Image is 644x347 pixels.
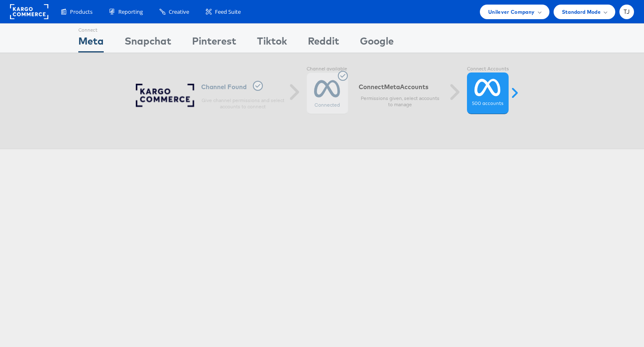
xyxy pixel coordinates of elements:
span: Creative [169,8,189,16]
p: Permissions given, select accounts to manage [359,95,442,108]
span: Standard Mode [562,7,601,16]
div: Meta [78,34,104,52]
label: Channel available [307,66,348,72]
div: Connect [78,24,104,34]
label: Connect Accounts [467,66,509,72]
div: Tiktok [257,34,287,52]
div: Snapchat [125,34,171,52]
span: Products [70,8,92,16]
h6: Connect Accounts [359,83,442,91]
div: Pinterest [192,34,236,52]
label: 500 accounts [472,100,503,107]
span: TJ [624,9,630,15]
div: Reddit [308,34,339,52]
h6: Channel Found [201,81,285,93]
span: Reporting [118,8,143,16]
div: Google [360,34,394,52]
p: Give channel permissions and select accounts to connect [201,97,285,110]
span: Feed Suite [215,8,241,16]
span: Unilever Company [488,7,535,16]
span: meta [384,83,400,91]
